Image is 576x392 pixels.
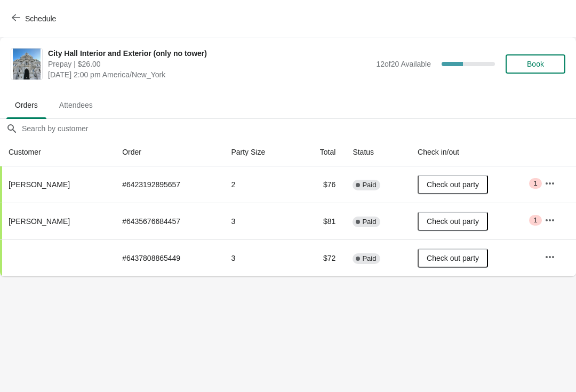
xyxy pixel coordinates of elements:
span: [PERSON_NAME] [9,217,70,226]
td: # 6423192895657 [114,166,222,203]
button: Book [506,54,565,74]
input: Search by customer [21,119,576,138]
td: 2 [222,166,297,203]
span: Check out party [427,254,479,262]
span: Orders [6,95,46,115]
span: Paid [362,254,376,263]
button: Check out party [418,212,488,231]
button: Check out party [418,175,488,194]
td: $76 [297,166,344,203]
span: City Hall Interior and Exterior (only no tower) [48,48,371,59]
button: Check out party [418,249,488,268]
td: 3 [222,239,297,276]
span: Check out party [427,217,479,226]
span: 1 [533,179,537,188]
td: $81 [297,203,344,239]
th: Total [297,138,344,166]
span: Paid [362,181,376,189]
td: 3 [222,203,297,239]
span: Attendees [51,95,101,115]
th: Party Size [222,138,297,166]
span: 12 of 20 Available [376,60,431,68]
span: [PERSON_NAME] [9,180,70,189]
span: 1 [533,216,537,225]
th: Check in/out [409,138,536,166]
span: Check out party [427,180,479,189]
img: City Hall Interior and Exterior (only no tower) [13,49,41,79]
span: Prepay | $26.00 [48,59,371,69]
th: Order [114,138,222,166]
span: Paid [362,218,376,226]
span: [DATE] 2:00 pm America/New_York [48,69,371,80]
td: $72 [297,239,344,276]
td: # 6437808865449 [114,239,222,276]
th: Status [344,138,409,166]
span: Schedule [25,14,56,23]
td: # 6435676684457 [114,203,222,239]
button: Schedule [5,9,65,28]
span: Book [527,60,544,68]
